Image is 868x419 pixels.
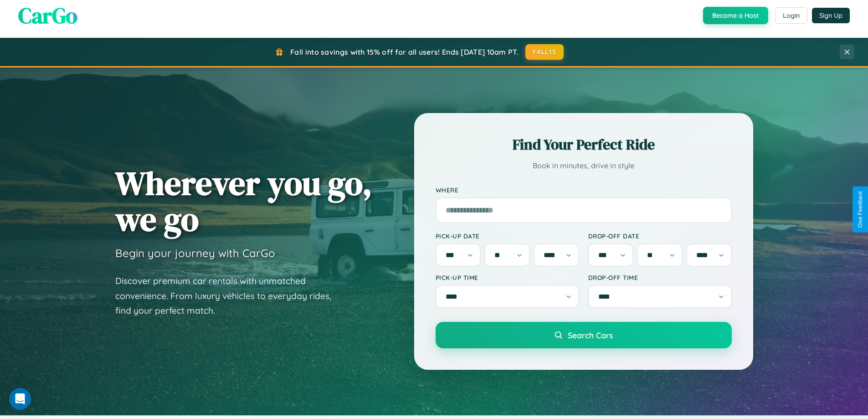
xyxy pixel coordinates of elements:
h1: Wherever you go, we go [115,165,372,237]
label: Drop-off Date [588,232,732,240]
h2: Find Your Perfect Ride [436,134,732,155]
p: Discover premium car rentals with unmatched convenience. From luxury vehicles to everyday rides, ... [115,274,343,318]
label: Where [436,186,732,194]
label: Pick-up Date [436,232,579,240]
p: Book in minutes, drive in style [436,159,732,172]
button: Become a Host [703,7,768,24]
div: Give Feedback [857,191,863,228]
button: Search Cars [436,322,732,348]
button: Login [775,7,807,24]
span: Search Cars [568,330,613,340]
button: Sign Up [812,8,850,23]
iframe: Intercom live chat [9,388,31,410]
label: Pick-up Time [436,274,579,281]
span: CarGo [18,0,77,31]
button: FALL15 [525,44,564,60]
span: Fall into savings with 15% off for all users! Ends [DATE] 10am PT. [290,47,519,57]
h3: Begin your journey with CarGo [115,246,275,260]
label: Drop-off Time [588,274,732,281]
